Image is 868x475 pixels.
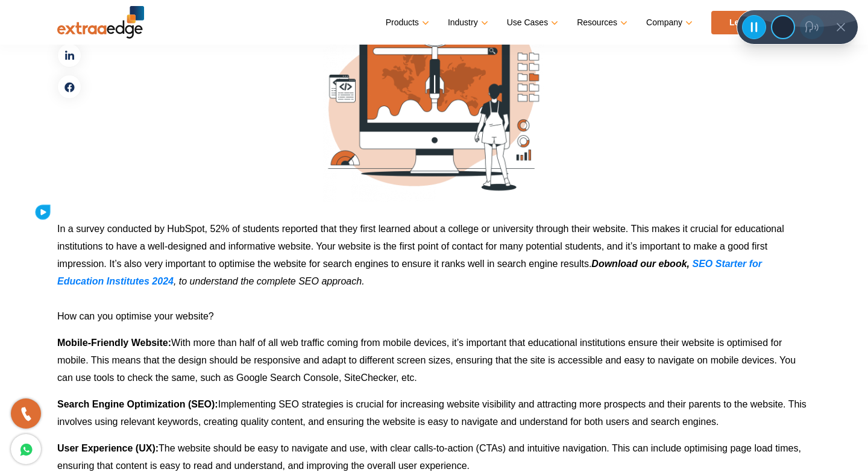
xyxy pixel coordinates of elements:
[57,43,81,68] a: linkedin
[57,338,796,383] span: With more than half of all web traffic coming from mobile devices, it’s important that educationa...
[448,14,486,31] a: Industry
[57,311,214,321] span: How can you optimise your website?
[57,224,784,269] span: In a survey conducted by HubSpot, 52% of students reported that they first learned about a colleg...
[507,14,556,31] a: Use Cases
[57,399,218,409] b: Search Engine Optimization (SEO):
[57,75,81,99] a: facebook
[646,14,690,31] a: Company
[174,276,365,286] span: , to understand the complete SEO approach.
[57,443,801,471] span: The website should be easy to navigate and use, with clear calls-to-action (CTAs) and intuitive n...
[577,14,625,31] a: Resources
[57,399,807,427] span: Implementing SEO strategies is crucial for increasing website visibility and attracting more pros...
[57,443,159,453] b: User Experience (UX):
[386,14,427,31] a: Products
[711,11,811,34] a: Let’s Talk
[591,259,690,269] i: Download our ebook,
[57,338,171,348] b: Mobile-Friendly Website:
